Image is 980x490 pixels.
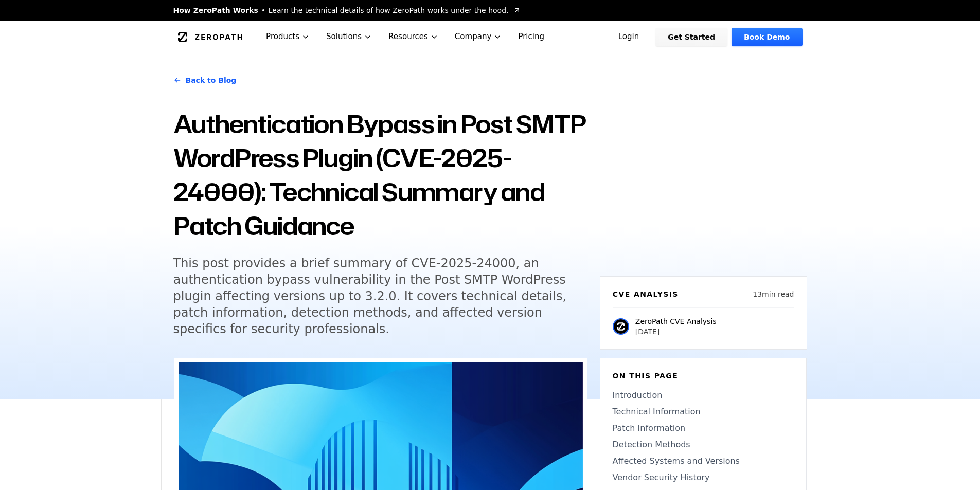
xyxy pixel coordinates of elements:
[380,21,447,53] button: Resources
[732,28,802,46] a: Book Demo
[318,21,380,53] button: Solutions
[510,21,553,53] a: Pricing
[269,5,509,15] span: Learn the technical details of how ZeroPath works under the hood.
[613,471,794,484] a: Vendor Security History
[613,389,794,402] a: Introduction
[258,21,318,53] button: Products
[635,326,717,337] p: [DATE]
[613,289,679,299] h6: CVE Analysis
[173,5,258,15] span: How ZeroPath Works
[173,5,521,15] a: How ZeroPath WorksLearn the technical details of how ZeroPath works under the hood.
[173,66,237,95] a: Back to Blog
[161,21,819,53] nav: Global
[447,21,510,53] button: Company
[635,316,717,326] p: ZeroPath CVE Analysis
[613,422,794,434] a: Patch Information
[753,289,794,299] p: 13 min read
[606,28,652,46] a: Login
[613,439,794,451] a: Detection Methods
[173,107,587,243] h1: Authentication Bypass in Post SMTP WordPress Plugin (CVE-2025-24000): Technical Summary and Patch...
[613,371,794,381] h6: On this page
[655,28,727,46] a: Get Started
[173,255,568,337] h5: This post provides a brief summary of CVE-2025-24000, an authentication bypass vulnerability in t...
[613,455,794,467] a: Affected Systems and Versions
[613,406,794,418] a: Technical Information
[613,318,629,335] img: ZeroPath CVE Analysis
